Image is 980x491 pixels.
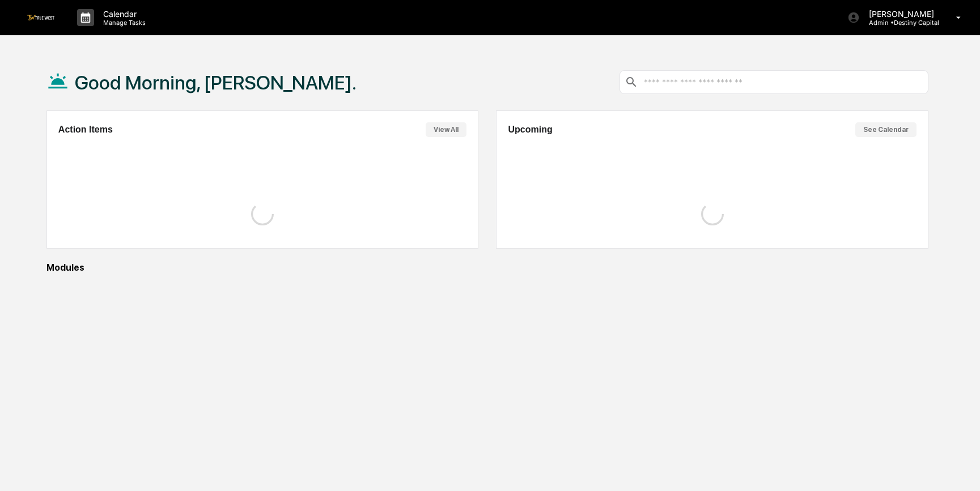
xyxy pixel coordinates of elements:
[94,9,151,19] p: Calendar
[508,125,552,135] h2: Upcoming
[855,122,917,137] button: See Calendar
[860,19,940,27] p: Admin • Destiny Capital
[94,19,151,27] p: Manage Tasks
[27,15,54,20] img: logo
[860,9,940,19] p: [PERSON_NAME]
[58,125,113,135] h2: Action Items
[426,122,466,137] button: View All
[75,71,357,94] h1: Good Morning, [PERSON_NAME].
[46,262,928,273] div: Modules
